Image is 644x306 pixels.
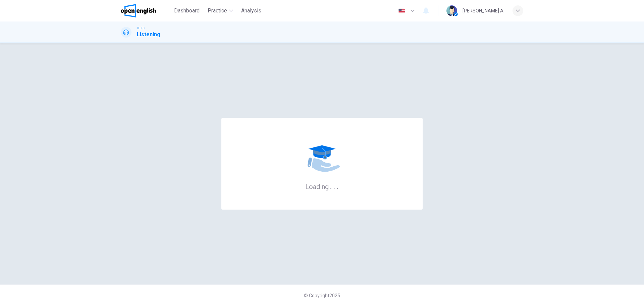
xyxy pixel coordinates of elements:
[121,4,156,17] img: OpenEnglish logo
[238,5,264,17] button: Analysis
[305,182,339,191] h6: Loading
[446,5,457,16] img: Profile picture
[330,180,332,191] h6: .
[171,5,202,17] button: Dashboard
[205,5,236,17] button: Practice
[241,7,261,15] span: Analysis
[174,7,200,15] span: Dashboard
[137,26,145,31] span: IELTS
[397,8,406,13] img: en
[208,7,227,15] span: Practice
[304,293,340,298] span: © Copyright 2025
[137,31,160,39] h1: Listening
[463,7,504,15] div: [PERSON_NAME] A.
[333,180,335,191] h6: .
[336,180,339,191] h6: .
[121,4,171,17] a: OpenEnglish logo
